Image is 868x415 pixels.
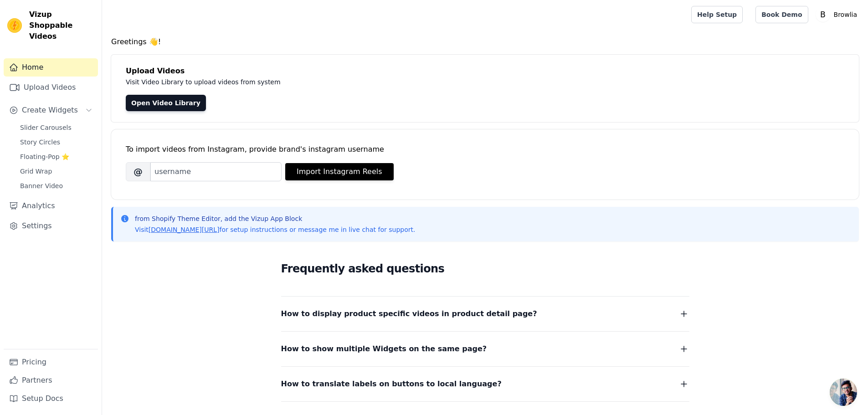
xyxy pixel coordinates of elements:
input: username [150,162,282,181]
span: How to show multiple Widgets on the same page? [281,343,487,355]
a: Book Demo [755,6,808,23]
img: Vizup [7,18,22,33]
span: Floating-Pop ⭐ [20,152,69,161]
button: How to display product specific videos in product detail page? [281,307,689,320]
a: [DOMAIN_NAME][URL] [149,226,220,233]
div: Ouvrir le chat [830,379,857,406]
button: Create Widgets [4,101,98,119]
span: @ [126,162,150,181]
a: Story Circles [15,136,98,149]
a: Open Video Library [126,95,206,111]
a: Slider Carousels [15,121,98,134]
button: B Browlia [816,6,861,23]
a: Pricing [4,353,98,371]
span: Create Widgets [22,105,78,116]
a: Home [4,58,98,77]
a: Help Setup [691,6,743,23]
span: Vizup Shoppable Videos [29,9,94,42]
button: How to show multiple Widgets on the same page? [281,343,689,355]
span: How to display product specific videos in product detail page? [281,307,537,320]
a: Setup Docs [4,389,98,408]
h4: Upload Videos [126,66,844,77]
a: Upload Videos [4,78,98,97]
p: Browlia [830,6,861,23]
a: Analytics [4,197,98,215]
p: from Shopify Theme Editor, add the Vizup App Block [135,214,415,223]
p: Visit Video Library to upload videos from system [126,77,534,87]
h4: Greetings 👋! [111,36,859,47]
button: Import Instagram Reels [285,163,394,180]
span: Banner Video [20,181,63,190]
a: Grid Wrap [15,165,98,178]
a: Partners [4,371,98,389]
span: How to translate labels on buttons to local language? [281,378,502,390]
div: To import videos from Instagram, provide brand's instagram username [126,144,844,155]
a: Banner Video [15,179,98,192]
span: Story Circles [20,138,60,147]
span: Slider Carousels [20,123,72,132]
a: Settings [4,217,98,235]
h2: Frequently asked questions [281,260,689,278]
text: B [820,10,826,19]
p: Visit for setup instructions or message me in live chat for support. [135,225,415,234]
a: Floating-Pop ⭐ [15,150,98,163]
span: Grid Wrap [20,167,52,176]
button: How to translate labels on buttons to local language? [281,378,689,390]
